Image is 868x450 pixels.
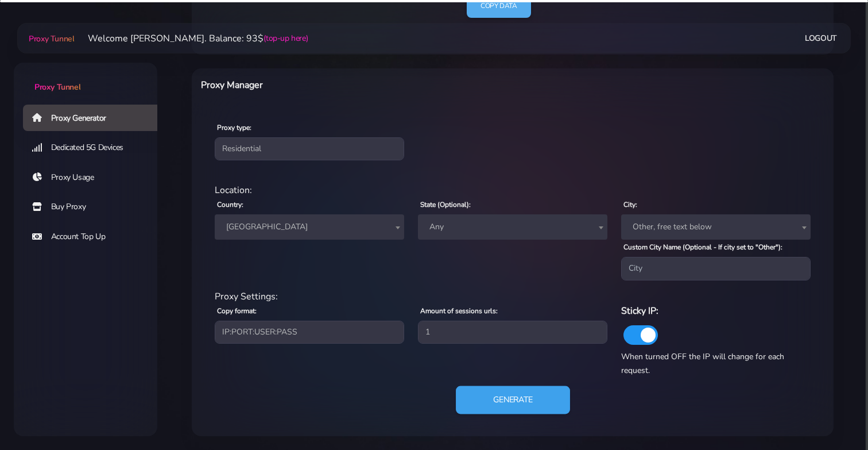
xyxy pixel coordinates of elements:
[621,214,811,240] span: Other, free text below
[623,199,637,210] label: City:
[263,32,308,44] a: (top-up here)
[420,306,498,316] label: Amount of sessions urls:
[23,224,166,250] a: Account Top Up
[805,28,837,49] a: Logout
[23,194,166,220] a: Buy Proxy
[208,183,817,197] div: Location:
[23,105,166,131] a: Proxy Generator
[201,78,559,93] h6: Proxy Manager
[208,290,817,303] div: Proxy Settings:
[23,134,166,161] a: Dedicated 5G Devices
[222,219,397,235] span: United States of America
[217,199,243,210] label: Country:
[29,33,74,44] span: Proxy Tunnel
[628,219,804,235] span: Other, free text below
[425,219,600,235] span: Any
[621,257,811,280] input: City
[699,262,854,436] iframe: Webchat Widget
[217,122,251,133] label: Proxy type:
[14,63,157,93] a: Proxy Tunnel
[217,306,257,316] label: Copy format:
[74,32,308,45] li: Welcome [PERSON_NAME]. Balance: 93$
[420,199,471,210] label: State (Optional):
[26,29,74,48] a: Proxy Tunnel
[215,214,404,240] span: United States of America
[456,386,570,414] button: Generate
[623,242,782,252] label: Custom City Name (Optional - If city set to "Other"):
[23,164,166,191] a: Proxy Usage
[621,351,784,376] span: When turned OFF the IP will change for each request.
[418,214,607,240] span: Any
[34,82,80,93] span: Proxy Tunnel
[621,303,811,318] h6: Sticky IP:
